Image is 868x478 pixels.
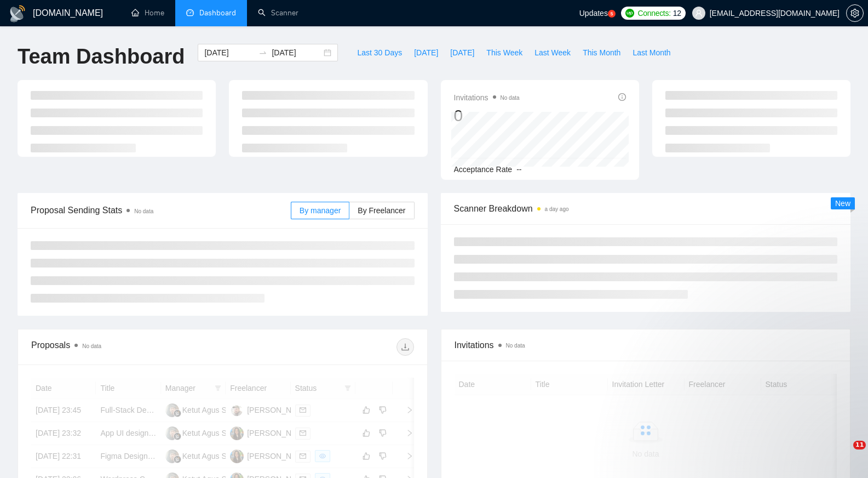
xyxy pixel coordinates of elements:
[258,8,298,18] a: searchScanner
[853,441,866,449] span: 11
[501,95,520,101] span: No data
[414,47,438,59] span: [DATE]
[258,48,267,57] span: swap-right
[357,47,402,59] span: Last 30 Days
[454,91,520,104] span: Invitations
[134,208,153,214] span: No data
[625,9,634,18] img: upwork-logo.png
[258,48,267,57] span: to
[846,4,864,22] button: setting
[847,9,863,18] span: setting
[18,44,185,70] h1: Team Dashboard
[506,343,525,349] span: No data
[358,206,405,215] span: By Freelancer
[545,206,569,212] time: a day ago
[272,47,321,59] input: End date
[351,44,408,61] button: Last 30 Days
[31,203,291,217] span: Proposal Sending Stats
[204,47,254,59] input: Start date
[31,338,222,356] div: Proposals
[673,7,681,19] span: 12
[454,105,520,126] div: 0
[82,343,101,349] span: No data
[9,5,26,22] img: logo
[633,47,670,59] span: Last Month
[831,441,857,467] iframe: Intercom live chat
[131,8,164,18] a: homeHome
[695,9,703,17] span: user
[846,9,864,18] a: setting
[516,165,521,174] span: --
[454,165,513,174] span: Acceptance Rate
[579,9,608,18] span: Updates
[450,47,474,59] span: [DATE]
[528,44,577,61] button: Last Week
[618,93,626,101] span: info-circle
[408,44,444,61] button: [DATE]
[199,8,236,18] span: Dashboard
[186,9,194,16] span: dashboard
[835,199,850,208] span: New
[611,12,613,16] text: 5
[444,44,480,61] button: [DATE]
[455,338,837,352] span: Invitations
[608,10,616,18] a: 5
[300,206,341,215] span: By manager
[577,44,626,61] button: This Month
[486,47,522,59] span: This Week
[534,47,571,59] span: Last Week
[637,7,670,19] span: Connects:
[454,202,838,215] span: Scanner Breakdown
[480,44,528,61] button: This Week
[583,47,620,59] span: This Month
[626,44,676,61] button: Last Month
